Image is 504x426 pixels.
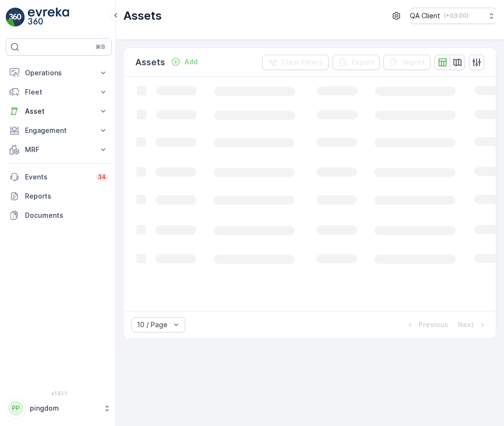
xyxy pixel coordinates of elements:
[410,11,440,21] p: QA Client
[419,320,448,330] p: Previous
[6,167,112,187] a: Events34
[25,172,90,182] p: Events
[6,8,25,27] img: logo
[6,63,112,83] button: Operations
[184,57,198,67] p: Add
[457,319,488,331] button: Next
[6,140,112,159] button: MRF
[30,403,98,413] p: pingdom
[281,58,323,67] p: Clear Filters
[25,191,108,201] p: Reports
[25,68,93,78] p: Operations
[135,56,165,69] p: Assets
[123,8,162,24] p: Assets
[384,55,431,70] button: Import
[333,55,380,70] button: Export
[25,87,93,97] p: Fleet
[6,121,112,140] button: Engagement
[444,12,468,20] p: ( +03:00 )
[167,56,202,68] button: Add
[96,43,105,51] p: ⌘B
[25,211,108,220] p: Documents
[98,173,106,181] p: 34
[8,401,24,416] div: PP
[6,390,112,396] span: v 1.51.1
[404,319,449,331] button: Previous
[6,83,112,102] button: Fleet
[25,145,93,154] p: MRF
[458,320,474,330] p: Next
[262,55,329,70] button: Clear Filters
[6,206,112,225] a: Documents
[352,58,374,67] p: Export
[410,8,496,24] button: QA Client(+03:00)
[28,8,69,27] img: logo_light-DOdMpM7g.png
[6,102,112,121] button: Asset
[6,187,112,206] a: Reports
[6,398,112,418] button: PPpingdom
[25,106,93,116] p: Asset
[403,58,425,67] p: Import
[25,126,93,135] p: Engagement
